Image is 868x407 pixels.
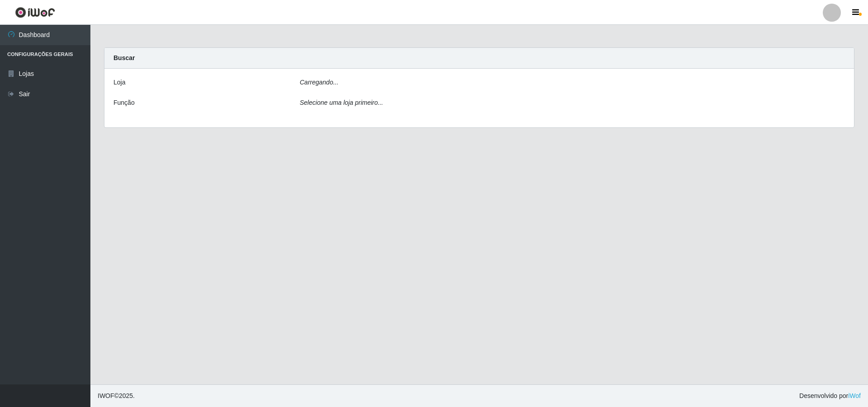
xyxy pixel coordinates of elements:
[848,392,861,399] a: iWof
[300,99,383,106] i: Selecione uma loja primeiro...
[15,7,55,18] img: CoreUI Logo
[113,54,135,61] strong: Buscar
[98,391,135,401] span: © 2025 .
[113,98,135,108] label: Função
[799,391,861,401] span: Desenvolvido por
[113,78,125,87] label: Loja
[300,79,339,86] i: Carregando...
[98,392,114,399] span: IWOF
